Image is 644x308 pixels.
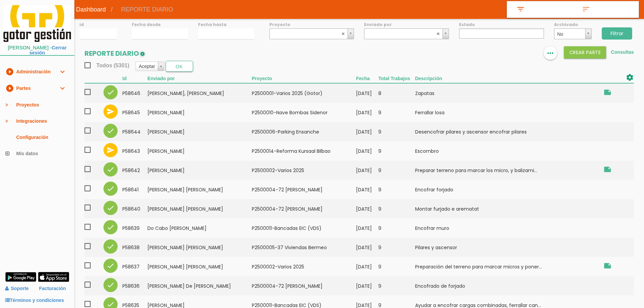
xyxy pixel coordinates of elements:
[252,218,356,238] td: P2500011-Bancadas EIC (VDS)
[252,238,356,257] td: P2500005-37 Viviendas Bermeo
[378,103,415,122] td: 9
[378,257,415,276] td: 9
[415,276,600,295] td: Encofrado de forjado
[356,276,378,295] td: [DATE]
[602,27,632,40] input: Filtrar
[116,1,178,18] span: REPORTE DIARIO
[29,45,67,55] a: Cerrar sesión
[106,165,115,173] i: check
[378,218,415,238] td: 9
[122,141,147,161] td: 58643
[252,276,356,295] td: P2500004-72 [PERSON_NAME]
[85,61,129,70] span: Todos (5301)
[415,103,600,122] td: Ferrallar losa
[139,51,146,57] img: edit-1.png
[507,1,573,18] a: filter_list
[106,262,115,270] i: check
[166,61,193,72] button: OK
[356,218,378,238] td: [DATE]
[39,283,66,294] a: Facturación
[106,146,115,154] i: send
[573,1,639,18] a: sort
[5,298,64,303] a: Términos y condiciones
[147,199,252,218] td: [PERSON_NAME] [PERSON_NAME]
[378,122,415,141] td: 9
[147,83,252,103] td: [PERSON_NAME], [PERSON_NAME]
[147,257,252,276] td: [PERSON_NAME] [PERSON_NAME]
[136,62,164,71] a: Aceptar
[356,141,378,161] td: [DATE]
[147,180,252,199] td: [PERSON_NAME] [PERSON_NAME]
[356,257,378,276] td: [DATE]
[269,22,354,27] label: Proyecto
[139,62,155,71] span: Aceptar
[252,83,356,103] td: P2500001-Varios 2025 (Gotor)
[122,199,147,218] td: 58640
[459,22,544,27] label: Estado
[603,262,612,270] i: Obra Zarautz
[147,161,252,180] td: [PERSON_NAME]
[147,73,252,83] th: Enviado por
[38,272,69,282] img: app-store.png
[252,199,356,218] td: P2500004-72 [PERSON_NAME]
[106,281,115,289] i: check
[415,180,600,199] td: Encofrar forjado
[356,161,378,180] td: [DATE]
[378,161,415,180] td: 9
[415,83,600,103] td: Zapatas
[415,218,600,238] td: Encofrar muro
[147,141,252,161] td: [PERSON_NAME]
[3,5,71,42] img: itcons-logo
[364,22,449,27] label: Enviado por
[252,103,356,122] td: P2500010-Nave Bombas Sidenor
[356,199,378,218] td: [DATE]
[106,88,115,96] i: check
[147,218,252,238] td: Do Cabo [PERSON_NAME]
[122,122,147,141] td: 58644
[603,165,612,173] i: Obra carretera Zarautz
[147,122,252,141] td: [PERSON_NAME]
[147,238,252,257] td: [PERSON_NAME] [PERSON_NAME]
[5,80,14,96] i: play_circle_filled
[356,83,378,103] td: [DATE]
[581,5,592,14] i: sort
[5,286,29,291] a: Soporte
[106,185,115,193] i: check
[415,122,600,141] td: Desencofrar pilares y ascensor encofrar pilares
[252,180,356,199] td: P2500004-72 [PERSON_NAME]
[122,83,147,103] td: 58646
[122,257,147,276] td: 58637
[58,64,66,80] i: expand_more
[564,49,606,55] a: Crear PARTE
[415,73,600,83] th: Descripción
[5,64,14,80] i: play_circle_filled
[122,276,147,295] td: 58636
[58,80,66,96] i: expand_more
[378,199,415,218] td: 9
[106,127,115,135] i: check
[106,242,115,251] i: check
[378,180,415,199] td: 9
[106,223,115,231] i: check
[356,122,378,141] td: [DATE]
[106,204,115,212] i: check
[252,257,356,276] td: P2500002-Varios 2025
[611,49,634,55] a: Consultas
[415,161,600,180] td: Preparar terreno para marcar los micro, y balizami...
[378,141,415,161] td: 9
[122,103,147,122] td: 58645
[564,46,606,58] button: Crear PARTE
[546,46,555,60] i: more_horiz
[378,83,415,103] td: 8
[252,161,356,180] td: P2500002-Varios 2025
[122,218,147,238] td: 58639
[626,73,634,81] i: settings
[415,199,600,218] td: Montar furjado e arematat
[356,180,378,199] td: [DATE]
[415,238,600,257] td: Pilares y ascensor
[122,180,147,199] td: 58641
[554,28,591,39] a: No
[515,5,526,14] i: filter_list
[79,22,117,27] label: id
[378,73,415,83] th: Total Trabajos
